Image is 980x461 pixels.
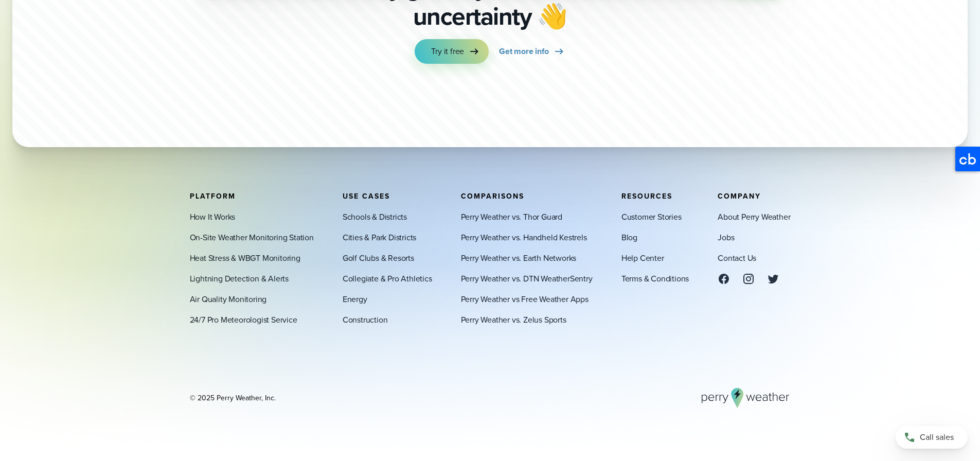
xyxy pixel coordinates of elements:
[343,191,390,202] span: Use Cases
[621,252,664,264] a: Help Center
[621,191,672,202] span: Resources
[343,293,367,306] a: Energy
[621,232,637,244] a: Blog
[343,211,407,223] a: Schools & Districts
[718,191,761,202] span: Company
[343,273,432,285] a: Collegiate & Pro Athletics
[190,393,276,403] div: © 2025 Perry Weather, Inc.
[718,252,756,264] a: Contact Us
[190,211,236,223] a: How It Works
[190,273,289,285] a: Lightning Detection & Alerts
[621,273,689,285] a: Terms & Conditions
[461,273,593,285] a: Perry Weather vs. DTN WeatherSentry
[461,232,587,244] a: Perry Weather vs. Handheld Kestrels
[4,15,161,94] iframe: profile
[343,314,388,326] a: Construction
[461,252,577,264] a: Perry Weather vs. Earth Networks
[343,252,414,264] a: Golf Clubs & Resorts
[499,45,548,58] span: Get more info
[920,431,954,444] span: Call sales
[190,252,300,264] a: Heat Stress & WBGT Monitoring
[461,293,589,306] a: Perry Weather vs Free Weather Apps
[461,191,524,202] span: Comparisons
[190,293,267,306] a: Air Quality Monitoring
[190,314,297,326] a: 24/7 Pro Meteorologist Service
[896,426,968,449] a: Call sales
[190,232,314,244] a: On-Site Weather Monitoring Station
[718,232,734,244] a: Jobs
[461,314,566,326] a: Perry Weather vs. Zelus Sports
[499,39,565,64] a: Get more info
[621,211,682,223] a: Customer Stories
[343,232,416,244] a: Cities & Park Districts
[718,211,790,223] a: About Perry Weather
[461,211,562,223] a: Perry Weather vs. Thor Guard
[415,39,489,64] a: Try it free
[190,191,236,202] span: Platform
[431,45,464,58] span: Try it free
